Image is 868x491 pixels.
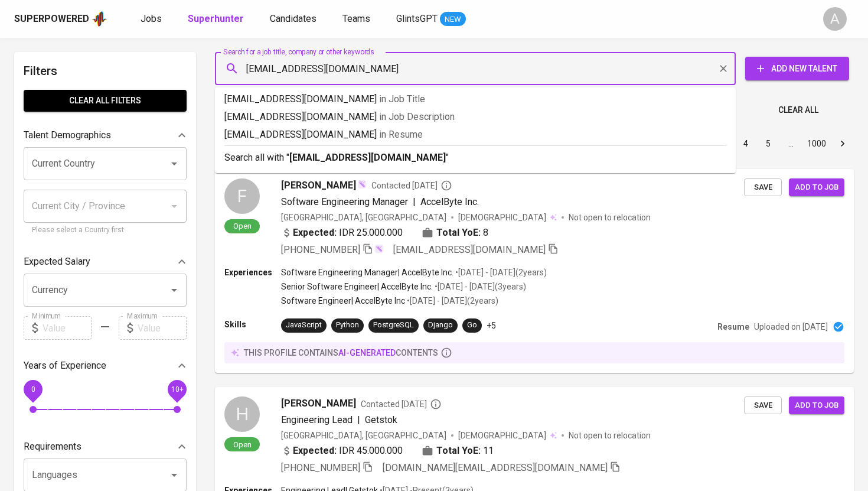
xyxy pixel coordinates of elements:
[778,103,818,118] span: Clear All
[289,152,446,163] b: [EMAIL_ADDRESS][DOMAIN_NAME]
[224,110,726,124] p: [EMAIL_ADDRESS][DOMAIN_NAME]
[483,226,488,240] span: 8
[745,57,849,80] button: Add New Talent
[92,10,107,28] img: app logo
[795,181,838,194] span: Add to job
[338,348,396,357] span: AI-generated
[281,281,433,292] p: Senior Software Engineer | AccelByte Inc.
[281,226,403,240] div: IDR 25.000.000
[224,92,726,106] p: [EMAIL_ADDRESS][DOMAIN_NAME]
[833,134,852,153] button: Go to next page
[24,435,187,459] div: Requirements
[24,90,187,112] button: Clear All filters
[229,221,256,231] span: Open
[428,320,453,331] div: Django
[744,396,782,415] button: Save
[270,13,316,24] span: Candidates
[336,320,359,331] div: Python
[379,111,455,122] span: in Job Description
[365,414,397,425] span: Getstok
[569,212,651,223] p: Not open to relocation
[430,398,442,410] svg: By Batam recruiter
[188,13,244,24] b: Superhunter
[215,169,854,373] a: FOpen[PERSON_NAME]Contacted [DATE]Software Engineering Manager|AccelByte Inc.[GEOGRAPHIC_DATA], [...
[24,123,187,147] div: Talent Demographics
[379,129,423,140] span: in Resume
[750,181,776,194] span: Save
[379,93,425,105] span: in Job Title
[224,178,260,214] div: F
[357,180,367,189] img: magic_wand.svg
[433,281,526,292] p: • [DATE] - [DATE] ( 3 years )
[715,60,732,77] button: Clear
[166,467,182,483] button: Open
[744,178,782,197] button: Save
[31,385,35,394] span: 0
[188,12,246,27] a: Superhunter
[458,430,548,441] span: [DEMOGRAPHIC_DATA]
[224,266,281,278] p: Experiences
[453,266,547,278] p: • [DATE] - [DATE] ( 2 years )
[43,316,92,340] input: Value
[281,212,446,223] div: [GEOGRAPHIC_DATA], [GEOGRAPHIC_DATA]
[789,396,844,415] button: Add to job
[281,444,403,458] div: IDR 45.000.000
[373,320,414,331] div: PostgreSQL
[293,226,337,240] b: Expected:
[396,13,438,24] span: GlintsGPT
[804,134,830,153] button: Go to page 1000
[467,320,477,331] div: Go
[286,320,322,331] div: JavaScript
[281,430,446,441] div: [GEOGRAPHIC_DATA], [GEOGRAPHIC_DATA]
[244,347,438,359] p: this profile contains contents
[789,178,844,197] button: Add to job
[795,399,838,412] span: Add to job
[413,195,416,209] span: |
[281,266,453,278] p: Software Engineering Manager | AccelByte Inc.
[755,61,840,76] span: Add New Talent
[138,316,187,340] input: Value
[141,13,162,24] span: Jobs
[420,196,479,207] span: AccelByte Inc.
[342,13,370,24] span: Teams
[281,414,353,425] span: Engineering Lead
[759,134,778,153] button: Go to page 5
[396,12,466,27] a: GlintsGPT NEW
[440,180,452,191] svg: By Batam recruiter
[24,128,111,142] p: Talent Demographics
[293,444,337,458] b: Expected:
[405,295,498,307] p: • [DATE] - [DATE] ( 2 years )
[166,155,182,172] button: Open
[357,413,360,427] span: |
[24,354,187,378] div: Years of Experience
[24,250,187,274] div: Expected Salary
[440,14,466,25] span: NEW
[736,134,755,153] button: Go to page 4
[371,180,452,191] span: Contacted [DATE]
[774,99,823,121] button: Clear All
[754,321,828,333] p: Uploaded on [DATE]
[14,10,107,28] a: Superpoweredapp logo
[224,396,260,432] div: H
[24,255,90,269] p: Expected Salary
[24,440,81,454] p: Requirements
[393,244,546,255] span: [EMAIL_ADDRESS][DOMAIN_NAME]
[166,282,182,298] button: Open
[569,430,651,441] p: Not open to relocation
[281,462,360,473] span: [PHONE_NUMBER]
[33,93,177,108] span: Clear All filters
[436,226,481,240] b: Total YoE:
[342,12,373,27] a: Teams
[281,295,405,307] p: Software Engineer | AccelByte Inc
[281,196,408,207] span: Software Engineering Manager
[24,61,187,80] h6: Filters
[224,151,726,165] p: Search all with " "
[281,178,356,193] span: [PERSON_NAME]
[229,440,256,450] span: Open
[750,399,776,412] span: Save
[361,398,442,410] span: Contacted [DATE]
[436,444,481,458] b: Total YoE:
[717,321,749,333] p: Resume
[374,244,384,253] img: magic_wand.svg
[224,128,726,142] p: [EMAIL_ADDRESS][DOMAIN_NAME]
